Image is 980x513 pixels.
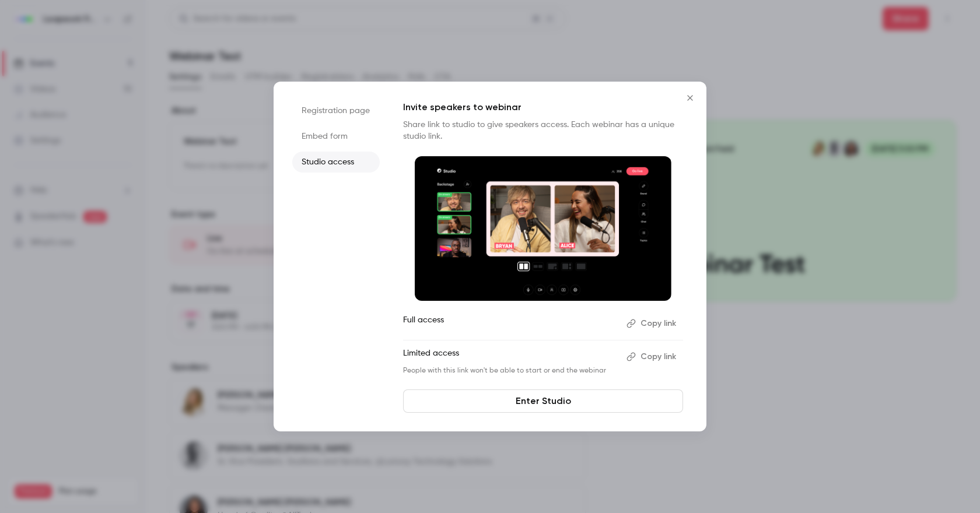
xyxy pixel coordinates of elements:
p: Limited access [403,347,617,366]
p: Share link to studio to give speakers access. Each webinar has a unique studio link. [403,119,683,142]
button: Copy link [622,314,683,333]
p: Invite speakers to webinar [403,100,683,114]
p: Full access [403,314,617,333]
li: Embed form [292,126,380,147]
img: Invite speakers to webinar [415,156,671,301]
li: Studio access [292,152,380,173]
button: Close [678,86,702,110]
li: Registration page [292,100,380,121]
p: People with this link won't be able to start or end the webinar [403,366,617,375]
a: Enter Studio [403,389,683,413]
button: Copy link [622,347,683,366]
